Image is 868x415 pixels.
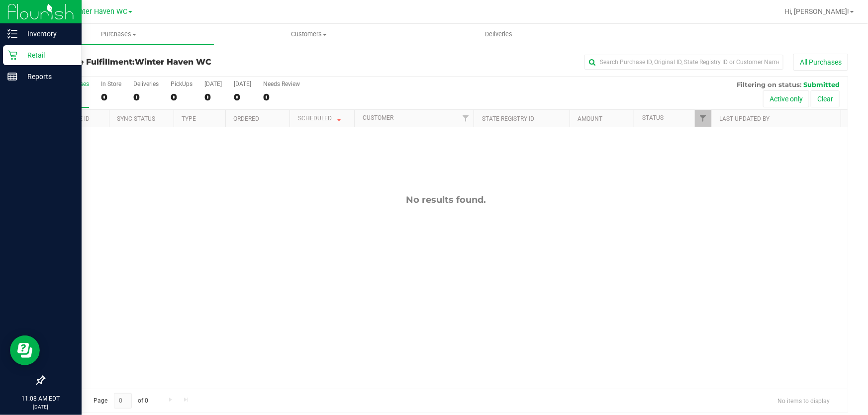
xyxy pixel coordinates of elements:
span: No items to display [770,393,838,408]
div: 0 [133,91,159,103]
iframe: Resource center [10,335,40,365]
button: Clear [811,90,840,107]
a: Amount [578,115,602,122]
p: Inventory [17,28,77,40]
p: Retail [17,49,77,61]
a: Ordered [233,115,259,122]
a: Customer [363,114,393,121]
span: Purchases [24,30,214,39]
a: Type [182,115,196,122]
div: 0 [263,91,300,103]
span: Winter Haven WC [71,7,127,16]
a: Status [642,114,664,121]
p: [DATE] [4,403,77,411]
span: Deliveries [472,30,526,39]
inline-svg: Retail [7,50,17,60]
div: 0 [101,91,121,103]
span: Customers [214,30,403,39]
h3: Purchase Fulfillment: [44,58,312,67]
p: 11:08 AM EDT [4,394,77,403]
div: 0 [171,91,193,103]
a: Customers [214,24,404,45]
span: Winter Haven WC [135,57,211,67]
button: Active only [763,90,809,107]
div: Deliveries [133,81,159,87]
input: Search Purchase ID, Original ID, State Registry ID or Customer Name... [584,55,783,70]
p: Reports [17,71,77,83]
div: 0 [204,91,222,103]
inline-svg: Inventory [7,29,17,39]
div: In Store [101,81,121,87]
a: Last Updated By [720,115,770,122]
span: Hi, [PERSON_NAME]! [784,7,849,15]
div: 0 [234,91,251,103]
inline-svg: Reports [7,72,17,82]
a: Deliveries [404,24,594,45]
span: Page of 0 [85,393,157,409]
div: [DATE] [204,81,222,87]
a: Sync Status [117,115,155,122]
div: No results found. [44,194,848,205]
span: Submitted [803,81,840,88]
a: Filter [457,110,474,127]
a: Purchases [24,24,214,45]
button: All Purchases [793,54,848,71]
a: Filter [695,110,711,127]
a: Scheduled [298,115,343,122]
a: State Registry ID [482,115,534,122]
div: [DATE] [234,81,251,87]
div: Needs Review [263,81,300,87]
span: Filtering on status: [737,81,801,88]
div: PickUps [171,81,193,87]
